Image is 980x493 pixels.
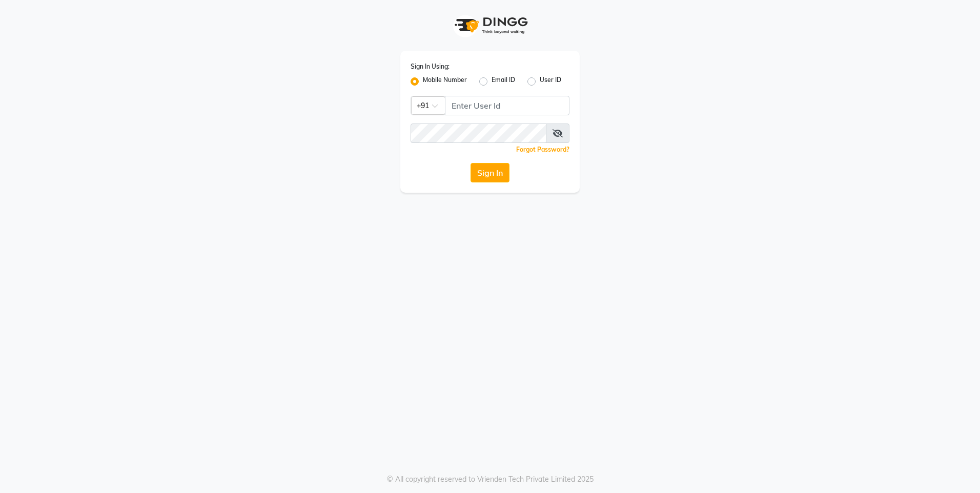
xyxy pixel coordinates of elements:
[449,10,531,40] img: logo1.svg
[411,124,546,143] input: Username
[445,96,569,115] input: Username
[423,75,467,88] label: Mobile Number
[516,146,569,153] a: Forgot Password?
[411,62,450,71] label: Sign In Using:
[540,75,561,88] label: User ID
[471,163,509,182] button: Sign In
[492,75,515,88] label: Email ID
